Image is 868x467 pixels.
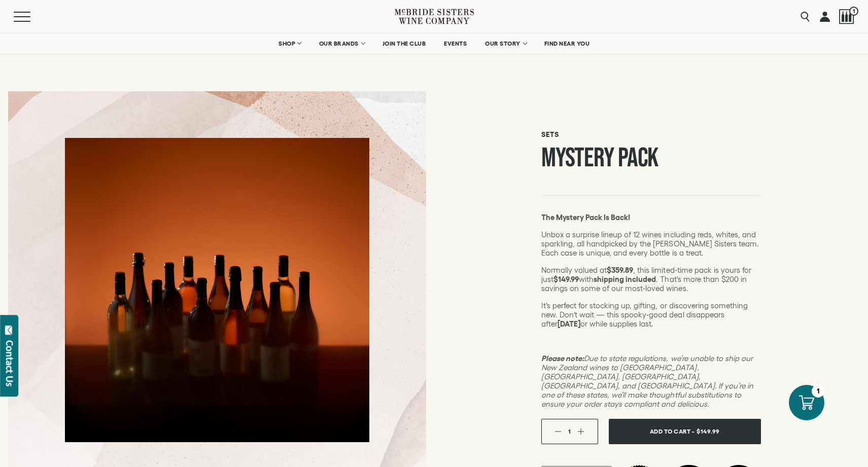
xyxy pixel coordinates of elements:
[437,33,473,54] a: EVENTS
[319,40,359,47] span: OUR BRANDS
[279,40,296,47] span: SHOP
[541,266,761,293] p: Normally valued at , this limited-time pack is yours for just with . That’s more than $200 in sav...
[541,354,584,363] strong: Please note:
[313,33,371,54] a: OUR BRANDS
[14,12,50,22] button: Mobile Menu Trigger
[541,145,761,171] h1: Mystery Pack
[538,33,597,54] a: FIND NEAR YOU
[485,40,520,47] span: OUR STORY
[544,40,590,47] span: FIND NEAR YOU
[607,266,633,274] strong: $359.89
[478,33,533,54] a: OUR STORY
[541,301,761,329] p: It’s perfect for stocking up, gifting, or discovering something new. Don’t wait — this spooky-goo...
[444,40,467,47] span: EVENTS
[541,354,753,408] em: Due to state regulations, we’re unable to ship our New Zealand wines to [GEOGRAPHIC_DATA], [GEOGR...
[541,213,631,222] strong: The Mystery Pack Is Back!
[609,419,761,444] button: Add To Cart - $149.99
[541,230,761,258] p: Unbox a surprise lineup of 12 wines including reds, whites, and sparkling, all handpicked by the ...
[650,424,695,439] span: Add To Cart -
[558,319,580,328] strong: [DATE]
[594,275,656,283] strong: shipping included
[697,424,720,439] span: $149.99
[383,40,426,47] span: JOIN THE CLUB
[568,428,571,435] span: 1
[376,33,433,54] a: JOIN THE CLUB
[812,385,824,398] div: 1
[5,340,15,386] div: Contact Us
[849,7,858,16] span: 1
[553,275,579,283] strong: $149.99
[541,130,761,139] h6: Sets
[272,33,307,54] a: SHOP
